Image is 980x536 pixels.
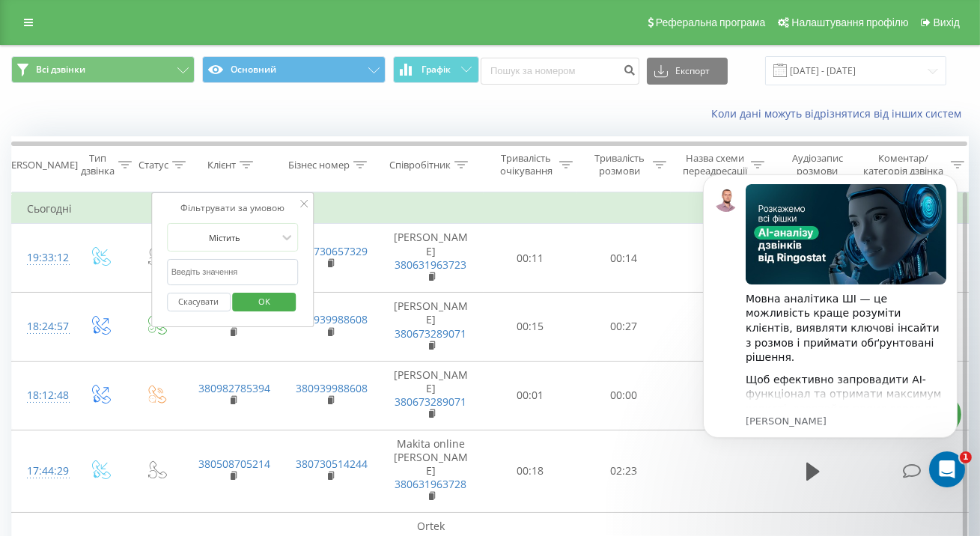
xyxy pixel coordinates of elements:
[11,56,195,83] button: Всі дзвінки
[139,159,168,171] div: Статус
[484,361,577,430] td: 00:01
[395,395,467,409] a: 380673289071
[395,258,467,272] a: 380631963723
[934,16,960,28] span: Вихід
[27,457,57,486] div: 17:44:29
[791,16,908,28] span: Налаштування профілю
[379,430,484,512] td: Makita online [PERSON_NAME]
[36,64,85,76] span: Всі дзвінки
[288,159,350,171] div: Бізнес номер
[379,293,484,362] td: [PERSON_NAME]
[577,224,671,293] td: 00:14
[656,16,766,28] span: Реферальна програма
[929,451,965,487] iframe: Intercom live chat
[296,312,368,326] a: 380939988608
[2,159,78,171] div: [PERSON_NAME]
[27,381,57,410] div: 18:12:48
[681,152,980,496] iframe: Intercom notifications повідомлення
[647,58,728,85] button: Експорт
[577,430,671,512] td: 02:23
[296,244,368,258] a: 380730657329
[711,106,969,121] a: Коли дані можуть відрізнятися вiд інших систем
[12,194,970,224] td: Сьогодні
[422,64,451,75] span: Графік
[590,152,649,177] div: Тривалість розмови
[496,152,556,177] div: Тривалість очікування
[81,152,115,177] div: Тип дзвінка
[167,201,299,216] div: Фільтрувати за умовою
[199,381,271,395] a: 380982785394
[167,259,299,285] input: Введіть значення
[27,312,57,341] div: 18:24:57
[484,293,577,362] td: 00:15
[481,58,639,85] input: Пошук за номером
[484,224,577,293] td: 00:11
[389,159,451,171] div: Співробітник
[296,381,368,395] a: 380939988608
[202,56,386,83] button: Основний
[296,457,368,471] a: 380730514244
[27,243,57,272] div: 19:33:12
[167,293,231,311] button: Скасувати
[207,159,236,171] div: Клієнт
[243,290,285,313] span: OK
[379,224,484,293] td: [PERSON_NAME]
[577,361,671,430] td: 00:00
[395,326,467,341] a: 380673289071
[199,457,271,471] a: 380508705214
[960,451,972,463] span: 1
[577,293,671,362] td: 00:27
[395,477,467,491] a: 380631963728
[484,430,577,512] td: 00:18
[393,56,479,83] button: Графік
[233,293,296,311] button: OK
[379,361,484,430] td: [PERSON_NAME]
